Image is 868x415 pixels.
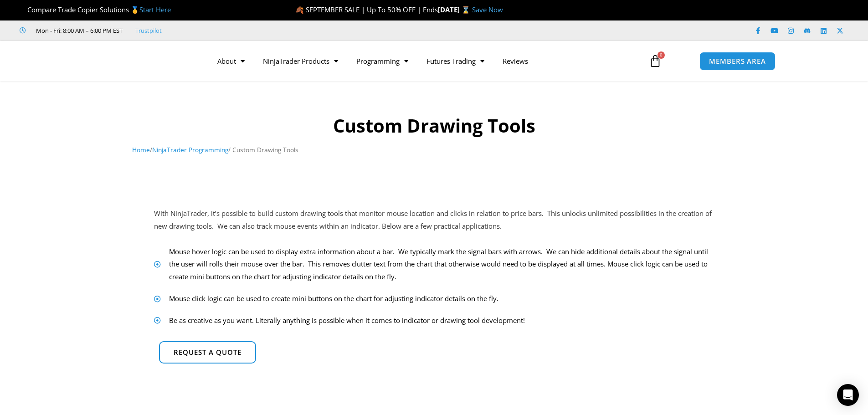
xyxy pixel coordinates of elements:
[295,5,438,14] span: 🍂 SEPTEMBER SALE | Up To 50% OFF | Ends
[154,207,714,233] p: With NinjaTrader, it’s possible to build custom drawing tools that monitor mouse location and cli...
[92,45,190,77] img: LogoAI | Affordable Indicators – NinjaTrader
[208,51,638,72] nav: Menu
[254,51,347,72] a: NinjaTrader Products
[709,58,766,65] span: MEMBERS AREA
[132,144,736,156] nav: Breadcrumb
[135,25,162,36] a: Trustpilot
[837,384,859,406] div: Open Intercom Messenger
[347,51,417,72] a: Programming
[208,51,254,72] a: About
[20,5,171,14] span: Compare Trade Copier Solutions 🥇
[167,246,714,284] span: Mouse hover logic can be used to display extra information about a bar. We typically mark the sig...
[139,5,171,14] a: Start Here
[635,48,675,74] a: 0
[699,52,776,71] a: MEMBERS AREA
[20,6,27,13] img: 🏆
[132,113,736,138] h1: Custom Drawing Tools
[34,25,123,36] span: Mon - Fri: 8:00 AM – 6:00 PM EST
[417,51,493,72] a: Futures Trading
[159,341,256,364] a: Request a quote
[438,5,472,14] strong: [DATE] ⌛
[174,349,241,356] span: Request a quote
[167,314,525,327] span: Be as creative as you want. Literally anything is possible when it comes to indicator or drawing ...
[152,145,228,154] a: NinjaTrader Programming
[657,51,665,59] span: 0
[493,51,537,72] a: Reviews
[472,5,503,14] a: Save Now
[132,145,150,154] a: Home
[167,292,498,305] span: Mouse click logic can be used to create mini buttons on the chart for adjusting indicator details...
